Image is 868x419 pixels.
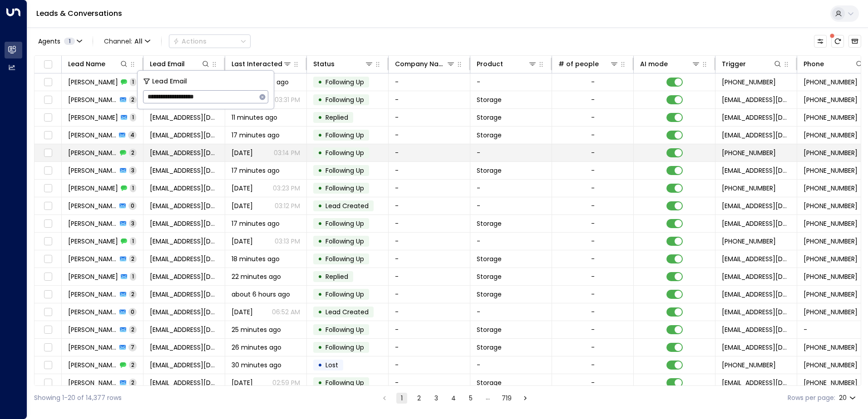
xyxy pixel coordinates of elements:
[848,35,861,48] button: Archived Leads
[477,219,502,228] span: Storage
[389,321,470,338] td: -
[325,201,369,210] span: Lead Created
[477,254,502,263] span: Storage
[129,219,137,227] span: 3
[68,237,118,246] span: Mohammed Inam
[431,393,442,404] button: Go to page 3
[68,148,117,157] span: Russell Jeffery
[804,361,858,370] span: +447889542155
[318,251,322,267] div: •
[325,325,364,334] span: Following Up
[389,73,470,91] td: -
[150,58,185,69] div: Lead Email
[275,95,300,104] p: 03:31 PM
[325,219,364,228] span: Following Up
[130,78,136,86] span: 1
[232,343,281,352] span: 26 minutes ago
[389,127,470,144] td: -
[591,113,595,122] div: -
[42,342,54,353] span: Toggle select row
[722,113,790,122] span: leads@space-station.co.uk
[232,307,253,317] span: Jul 11, 2025
[470,303,552,321] td: -
[722,184,776,193] span: +447951742047
[325,254,364,263] span: Following Up
[470,197,552,214] td: -
[42,94,54,106] span: Toggle select row
[128,308,137,316] span: 0
[232,131,280,140] span: 17 minutes ago
[232,58,282,69] div: Last Interacted
[558,58,599,69] div: # of people
[325,272,348,281] span: Replied
[558,58,619,69] div: # of people
[470,144,552,161] td: -
[150,343,218,352] span: paulmoorecraig@gmail.com
[100,35,154,48] button: Channel:All
[42,59,54,70] span: Toggle select all
[477,166,502,175] span: Storage
[640,58,668,69] div: AI mode
[414,393,424,404] button: Go to page 2
[275,201,300,210] p: 03:12 PM
[42,307,54,318] span: Toggle select row
[591,272,595,281] div: -
[68,201,117,210] span: Sakeria Ahmed
[804,113,858,122] span: +447739020472
[129,166,137,174] span: 3
[232,290,290,299] span: about 6 hours ago
[318,322,322,337] div: •
[68,219,117,228] span: Mohammed Inam
[313,58,335,69] div: Status
[150,113,218,122] span: sallykj@talktalk.net
[591,95,595,104] div: -
[318,145,322,161] div: •
[68,58,105,69] div: Lead Name
[722,254,790,263] span: leads@space-station.co.uk
[169,34,251,48] div: Button group with a nested menu
[477,290,502,299] span: Storage
[814,35,827,48] button: Customize
[389,374,470,391] td: -
[100,35,154,48] span: Channel:
[42,165,54,176] span: Toggle select row
[591,343,595,352] div: -
[42,271,54,283] span: Toggle select row
[150,58,210,69] div: Lead Email
[68,131,116,140] span: Russell Jeffery
[36,8,122,19] a: Leads & Conversations
[591,131,595,140] div: -
[722,361,776,370] span: +447889542155
[325,307,369,317] span: Lead Created
[272,378,300,387] p: 02:59 PM
[318,287,322,302] div: •
[42,377,54,389] span: Toggle select row
[389,303,470,321] td: -
[325,343,364,352] span: Following Up
[448,393,459,404] button: Go to page 4
[389,197,470,214] td: -
[130,184,136,192] span: 1
[804,166,858,175] span: +447951742047
[839,391,858,404] div: 20
[128,343,137,351] span: 7
[465,393,476,404] button: Go to page 5
[470,233,552,250] td: -
[591,237,595,246] div: -
[470,356,552,374] td: -
[325,184,364,193] span: Following Up
[804,237,858,246] span: +447368237401
[477,131,502,140] span: Storage
[42,218,54,229] span: Toggle select row
[722,219,790,228] span: leads@space-station.co.uk
[591,254,595,263] div: -
[591,361,595,370] div: -
[591,166,595,175] div: -
[38,38,60,44] span: Agents
[722,78,776,87] span: +447890393157
[804,378,858,387] span: +447889542155
[318,92,322,107] div: •
[500,393,513,404] button: Go to page 719
[232,219,280,228] span: 17 minutes ago
[804,254,858,263] span: +447944419477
